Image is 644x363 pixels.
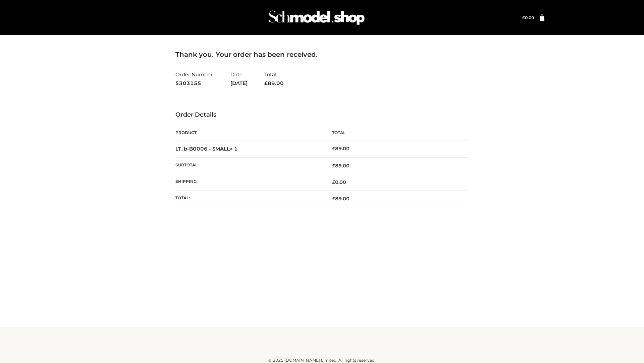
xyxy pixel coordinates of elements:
span: £ [332,163,335,169]
bdi: 0.00 [332,179,346,185]
a: £0.00 [522,15,534,20]
strong: LT_b-B0006 - SMALL [175,146,238,152]
strong: × 1 [230,146,238,152]
span: 89.00 [264,80,284,86]
h3: Order Details [175,111,469,119]
h3: Thank you. Your order has been received. [175,50,469,58]
span: £ [332,196,335,202]
span: £ [264,80,268,86]
span: £ [332,179,335,185]
th: Total: [175,191,322,207]
strong: 5303155 [175,79,214,88]
bdi: 89.00 [332,146,350,152]
th: Shipping: [175,174,322,191]
th: Product [175,125,322,140]
li: Total: [264,69,284,89]
span: 89.00 [332,163,350,169]
li: Date: [230,69,248,89]
bdi: 0.00 [522,15,534,20]
span: £ [522,15,525,20]
span: £ [332,146,335,152]
li: Order Number: [175,69,214,89]
img: Schmodel Admin 964 [266,4,367,31]
th: Total [322,125,469,140]
strong: [DATE] [230,79,248,88]
span: 89.00 [332,196,350,202]
th: Subtotal: [175,157,322,174]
